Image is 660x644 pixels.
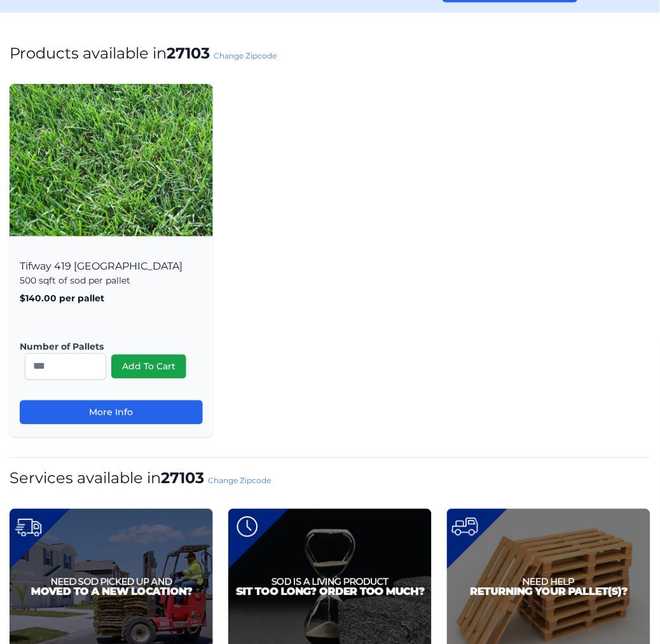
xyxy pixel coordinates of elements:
a: Change Zipcode [214,51,277,60]
label: Number of Pallets [20,341,193,353]
div: Tifway 419 [GEOGRAPHIC_DATA] [10,247,213,437]
strong: 27103 [167,44,210,62]
a: More Info [20,401,203,425]
a: Change Zipcode [208,476,271,486]
h1: Products available in [10,43,650,64]
p: 500 sqft of sod per pallet [20,275,203,287]
button: Add To Cart [111,355,186,379]
img: Tifway 419 Bermuda Product Image [10,84,213,236]
strong: 27103 [161,469,204,488]
h1: Services available in [10,469,650,489]
p: $140.00 per pallet [20,292,203,305]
